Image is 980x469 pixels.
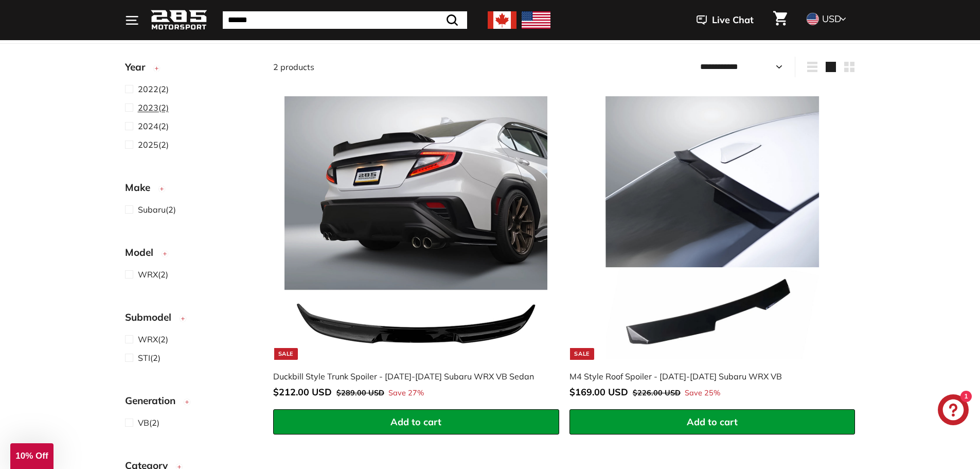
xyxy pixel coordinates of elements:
span: Generation [125,393,183,408]
div: Sale [274,348,298,360]
span: $169.00 USD [569,386,628,398]
span: Add to cart [687,416,738,428]
span: Save 25% [685,388,720,399]
span: (2) [138,333,168,345]
span: WRX [138,269,158,280]
span: 10% Off [15,451,48,461]
span: STI [138,353,150,363]
button: Model [125,242,257,268]
span: 2025 [138,140,158,150]
span: (2) [138,416,159,429]
button: Make [125,177,257,203]
span: Submodel [125,310,179,325]
span: Year [125,60,153,75]
div: 2 products [273,61,564,73]
span: 2023 [138,102,158,113]
span: (2) [138,120,169,132]
a: Sale M4 Style Roof Spoiler - [DATE]-[DATE] Subaru WRX VB Save 25% [569,85,856,409]
span: Model [125,245,161,260]
span: (2) [138,352,161,364]
div: 10% Off [10,443,54,469]
span: USD [822,13,841,25]
a: Sale Duckbill Style Trunk Spoiler - [DATE]-[DATE] Subaru WRX VB Sedan Save 27% [273,85,559,409]
button: Year [125,57,257,82]
button: Add to cart [273,409,559,435]
span: (2) [138,101,169,114]
span: $289.00 USD [336,388,384,397]
div: M4 Style Roof Spoiler - [DATE]-[DATE] Subaru WRX VB [569,370,845,383]
inbox-online-store-chat: Shopify online store chat [935,394,972,428]
span: Add to cart [390,416,441,428]
span: $226.00 USD [633,388,681,397]
div: Duckbill Style Trunk Spoiler - [DATE]-[DATE] Subaru WRX VB Sedan [273,370,549,383]
span: Save 27% [388,388,424,399]
span: (2) [138,268,168,281]
img: Logo_285_Motorsport_areodynamics_components [151,8,207,32]
span: WRX [138,334,158,344]
a: Cart [767,3,793,38]
button: Add to cart [569,409,856,435]
span: (2) [138,203,176,216]
span: VB [138,418,149,428]
button: Generation [125,390,257,416]
span: 2022 [138,84,158,94]
span: (2) [138,83,169,95]
input: Search [223,11,467,29]
div: Sale [570,348,594,360]
button: Live Chat [683,7,767,33]
button: Submodel [125,307,257,333]
span: Subaru [138,204,166,215]
span: 2024 [138,121,158,131]
span: $212.00 USD [273,386,332,398]
span: Live Chat [712,13,754,27]
span: Make [125,180,158,195]
span: (2) [138,138,169,151]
